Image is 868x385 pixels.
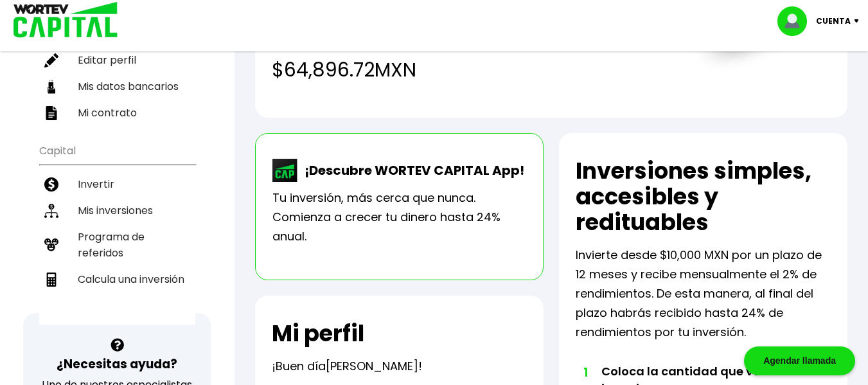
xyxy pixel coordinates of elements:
[816,12,851,31] p: Cuenta
[582,363,589,382] span: 1
[272,55,665,84] h4: $64,896.72 MXN
[39,171,195,197] a: Invertir
[272,357,422,376] p: ¡Buen día !
[298,161,524,180] p: ¡Descubre WORTEV CAPITAL App!
[44,204,58,218] img: inversiones-icon.6695dc30.svg
[44,53,58,67] img: editar-icon.952d3147.svg
[39,100,195,126] a: Mi contrato
[39,136,195,325] ul: Capital
[272,159,298,182] img: wortev-capital-app-icon
[744,346,855,375] div: Agendar llamada
[326,358,418,374] span: [PERSON_NAME]
[39,47,195,73] a: Editar perfil
[272,321,364,346] h2: Mi perfil
[44,238,58,252] img: recomiendanos-icon.9b8e9327.svg
[777,6,816,36] img: profile-image
[39,12,195,126] ul: Perfil
[272,188,526,246] p: Tu inversión, más cerca que nunca. Comienza a crecer tu dinero hasta 24% anual.
[44,80,58,94] img: datos-icon.10cf9172.svg
[576,158,831,235] h2: Inversiones simples, accesibles y redituables
[44,273,58,287] img: calculadora-icon.17d418c4.svg
[39,197,195,224] a: Mis inversiones
[39,224,195,266] a: Programa de referidos
[576,246,831,342] p: Invierte desde $10,000 MXN por un plazo de 12 meses y recibe mensualmente el 2% de rendimientos. ...
[39,73,195,100] a: Mis datos bancarios
[851,19,868,23] img: icon-down
[44,106,58,120] img: contrato-icon.f2db500c.svg
[44,177,58,192] img: invertir-icon.b3b967d7.svg
[39,266,195,292] a: Calcula una inversión
[57,355,177,373] h3: ¿Necesitas ayuda?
